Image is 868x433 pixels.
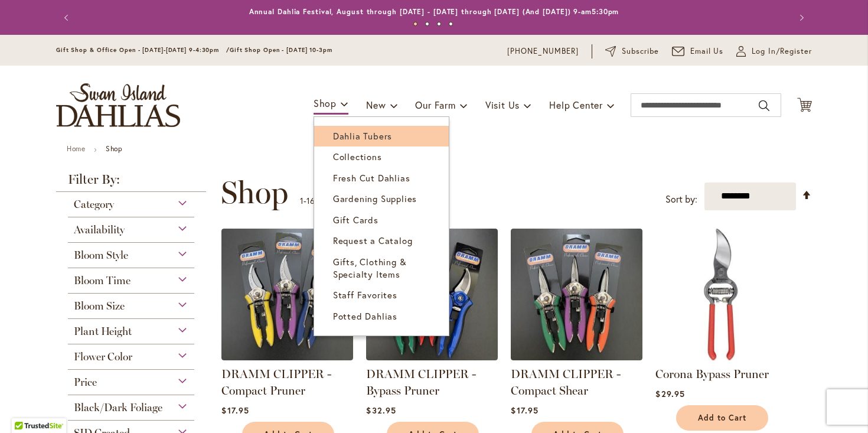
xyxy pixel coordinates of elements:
span: $17.95 [511,405,538,416]
span: $17.95 [221,405,249,416]
button: 4 of 4 [449,22,453,26]
button: 3 of 4 [437,22,441,26]
a: DRAMM CLIPPER - Compact Pruner [221,351,353,363]
span: Request a Catalog [333,235,413,246]
span: Fresh Cut Dahlias [333,172,410,184]
a: Corona Bypass Pruner [655,351,787,363]
a: DRAMM CLIPPER - Bypass Pruner [366,367,476,398]
span: Category [74,198,114,211]
a: [PHONE_NUMBER] [507,45,579,57]
button: Next [788,6,812,30]
a: Home [67,144,85,153]
img: DRAMM CLIPPER - Compact Pruner [221,229,353,360]
span: $32.95 [366,405,396,416]
button: Previous [56,6,80,30]
span: Email Us [690,45,724,57]
span: $29.95 [655,388,684,399]
a: DRAMM CLIPPER - Bypass Pruner [366,351,498,363]
label: Sort by: [665,188,697,210]
span: Dahlia Tubers [333,130,392,142]
a: DRAMM CLIPPER - Compact Shear [511,351,642,363]
span: Staff Favorites [333,289,397,301]
span: Flower Color [74,350,132,363]
span: Potted Dahlias [333,310,397,322]
span: Price [74,376,97,389]
span: Shop [221,175,288,210]
span: Visit Us [485,99,520,111]
span: Subscribe [622,45,659,57]
a: DRAMM CLIPPER - Compact Shear [511,367,621,398]
span: Plant Height [74,325,132,338]
strong: Shop [106,144,122,153]
button: 2 of 4 [425,22,429,26]
span: 16 [306,195,315,206]
span: Bloom Style [74,249,128,262]
img: DRAMM CLIPPER - Compact Shear [511,229,642,360]
a: DRAMM CLIPPER - Compact Pruner [221,367,331,398]
span: Gardening Supplies [333,193,417,204]
span: Help Center [549,99,603,111]
span: Bloom Size [74,299,125,312]
a: Subscribe [605,45,659,57]
button: 1 of 4 [413,22,417,26]
span: 1 [300,195,304,206]
span: Collections [333,151,382,162]
span: Shop [314,97,337,109]
span: Bloom Time [74,274,130,287]
a: Gift Cards [314,210,449,230]
a: Log In/Register [736,45,812,57]
a: Corona Bypass Pruner [655,367,769,381]
a: Annual Dahlia Festival, August through [DATE] - [DATE] through [DATE] (And [DATE]) 9-am5:30pm [249,7,619,16]
span: Availability [74,223,125,236]
span: Add to Cart [698,413,746,423]
button: Add to Cart [676,405,768,431]
a: Email Us [672,45,724,57]
span: Gifts, Clothing & Specialty Items [333,256,407,280]
span: Black/Dark Foliage [74,401,162,414]
img: Corona Bypass Pruner [655,229,787,360]
strong: Filter By: [56,173,206,192]
span: Log In/Register [752,45,812,57]
span: Gift Shop Open - [DATE] 10-3pm [230,46,332,54]
p: - of products [300,191,368,210]
iframe: Launch Accessibility Center [9,391,42,424]
a: store logo [56,83,180,127]
span: Gift Shop & Office Open - [DATE]-[DATE] 9-4:30pm / [56,46,230,54]
span: New [366,99,386,111]
span: Our Farm [415,99,455,111]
